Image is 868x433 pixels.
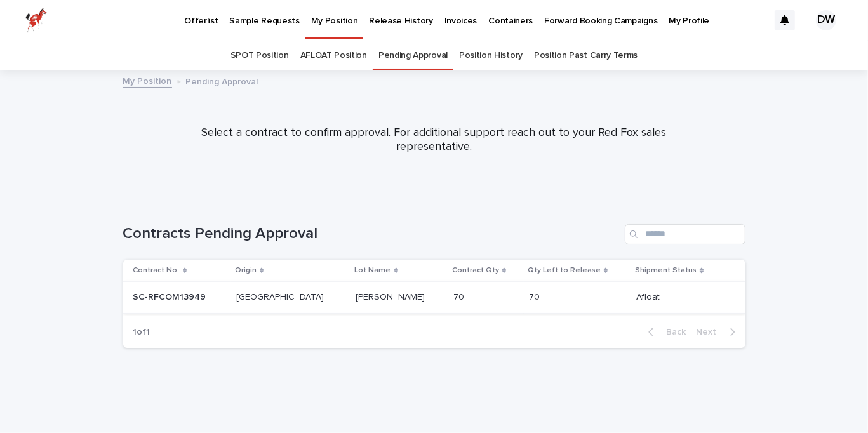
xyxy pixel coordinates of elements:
button: Next [691,326,745,338]
a: SPOT Position [230,41,289,70]
p: Contract Qty [452,263,499,277]
p: Origin [235,263,257,277]
span: Back [659,328,686,336]
a: AFLOAT Position [300,41,367,70]
p: [PERSON_NAME] [356,290,428,303]
p: [GEOGRAPHIC_DATA] [236,290,326,303]
a: Position History [459,41,523,70]
p: 1 of 1 [123,317,161,348]
h1: Contracts Pending Approval [123,225,620,243]
p: Select a contract to confirm approval. For additional support reach out to your Red Fox sales rep... [180,126,688,154]
p: Contract No. [133,263,180,277]
a: Position Past Carry Terms [534,41,638,70]
button: Back [638,326,691,338]
p: Qty Left to Release [528,263,601,277]
p: Pending Approval [186,74,258,88]
p: 70 [453,290,467,303]
tr: SC-RFCOM13949SC-RFCOM13949 [GEOGRAPHIC_DATA][GEOGRAPHIC_DATA] [PERSON_NAME][PERSON_NAME] 7070 707... [123,282,745,314]
img: zttTXibQQrCfv9chImQE [25,8,47,33]
p: Afloat [636,290,662,303]
a: My Position [123,73,172,88]
p: Shipment Status [635,263,697,277]
p: Lot Name [355,263,391,277]
input: Search [625,224,745,244]
span: Next [697,328,724,336]
a: Pending Approval [378,41,448,70]
p: 70 [529,290,542,303]
div: DW [816,10,836,30]
p: SC-RFCOM13949 [133,290,209,303]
